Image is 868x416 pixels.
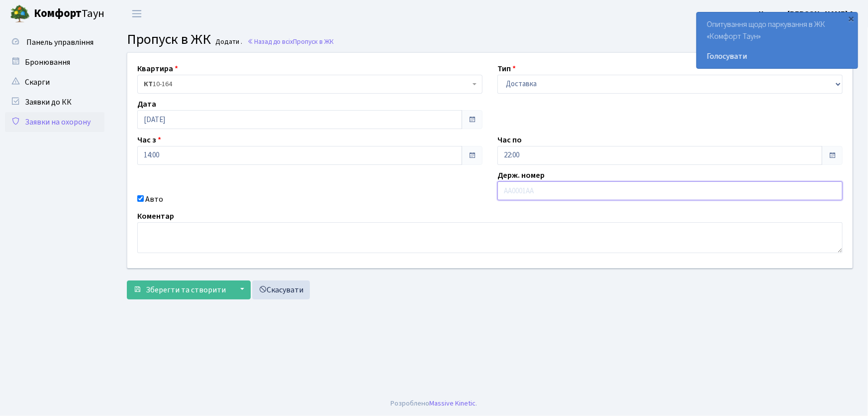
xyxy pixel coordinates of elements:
span: Таун [34,5,104,22]
label: Час по [497,134,522,146]
label: Коментар [137,210,174,222]
label: Квартира [137,63,178,75]
div: Розроблено . [391,398,478,409]
small: Додати . [214,38,243,46]
span: <b>КТ</b>&nbsp;&nbsp;&nbsp;&nbsp;10-164 [144,79,470,89]
b: Цитрус [PERSON_NAME] А. [759,8,856,19]
span: Пропуск в ЖК [293,37,334,46]
b: КТ [144,79,153,89]
a: Панель управління [5,32,104,52]
button: Переключити навігацію [124,5,149,22]
label: Авто [145,193,163,205]
div: × [847,13,857,23]
b: Комфорт [34,5,82,21]
a: Бронювання [5,52,104,72]
label: Тип [497,63,516,75]
a: Голосувати [707,50,848,62]
label: Час з [137,134,161,146]
label: Дата [137,98,156,110]
img: logo.png [10,4,30,24]
span: <b>КТ</b>&nbsp;&nbsp;&nbsp;&nbsp;10-164 [137,75,482,94]
span: Зберегти та створити [146,284,226,295]
span: Панель управління [26,37,94,48]
a: Massive Kinetic [430,398,476,409]
a: Заявки на охорону [5,112,104,132]
a: Скасувати [252,280,310,299]
span: Пропуск в ЖК [127,29,211,49]
a: Назад до всіхПропуск в ЖК [247,37,334,46]
a: Скарги [5,72,104,92]
a: Заявки до КК [5,92,104,112]
label: Держ. номер [497,169,545,181]
a: Цитрус [PERSON_NAME] А. [759,8,856,20]
button: Зберегти та створити [127,280,232,299]
div: Опитування щодо паркування в ЖК «Комфорт Таун» [697,12,858,68]
input: AA0001AA [497,181,843,200]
